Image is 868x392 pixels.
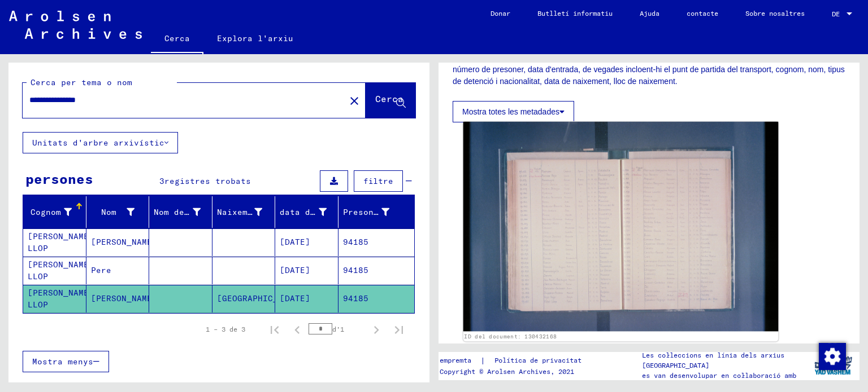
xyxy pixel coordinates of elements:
img: Arolsen_neg.svg [9,11,142,39]
font: Butlletí informatiu [537,9,613,17]
mat-icon: close [348,94,361,108]
button: filtre [354,170,403,192]
font: [GEOGRAPHIC_DATA] [217,293,303,303]
font: | [480,355,485,365]
font: filtre [363,176,393,186]
div: Nom de naixement [154,203,215,221]
font: [DATE] [280,265,310,275]
mat-header-cell: Nom [86,196,150,228]
font: Donar [491,9,510,17]
a: Explora l'arxiu [203,25,307,52]
button: Clar [343,89,366,112]
font: 1 – 3 de 3 [206,325,245,333]
font: [PERSON_NAME] LLOP [28,259,94,281]
button: Unitats d'arbre arxivístic [23,132,178,153]
font: d'1 [332,325,344,333]
font: Presoner núm. [343,207,409,217]
font: Nom [101,207,116,217]
font: Mostra menys [32,356,93,367]
font: [PERSON_NAME] LLOP [28,231,94,253]
font: [PERSON_NAME] [91,237,157,247]
font: DE [832,10,840,18]
font: Copyright © Arolsen Archives, 2021 [440,367,574,376]
font: 3 [159,176,164,186]
font: número de presoner, data d'entrada, de vegades incloent-hi el punt de partida del transport, cogn... [453,65,845,86]
font: es van desenvolupar en col·laboració amb [642,371,796,380]
font: 94185 [343,237,368,247]
font: Sobre nosaltres [745,9,805,17]
div: Nom [91,203,149,221]
button: Pàgina anterior [286,318,309,341]
a: Cerca [151,25,203,54]
font: 94185 [343,265,368,275]
font: 94185 [343,293,368,303]
font: data de naixement [280,207,366,217]
font: empremta [440,356,471,364]
font: Pere [91,265,111,275]
font: Cognom [31,207,61,217]
font: Política de privacitat [494,356,581,364]
font: Mostra totes les metadades [462,107,559,116]
font: contacte [687,9,718,17]
font: [DATE] [280,237,310,247]
font: [DATE] [280,293,310,303]
img: 001.jpg [463,122,779,332]
font: Nom de naixement [154,207,235,217]
font: Cerca [375,93,403,104]
div: Canviar el consentiment [818,342,845,369]
font: Explora l'arxiu [217,33,293,43]
button: Cerca [366,83,415,118]
font: [PERSON_NAME] [91,293,157,303]
mat-header-cell: data de naixement [275,196,338,228]
mat-header-cell: Naixement [212,196,276,228]
a: empremta [440,355,480,367]
div: data de naixement [280,203,341,221]
button: Mostra menys [23,351,109,372]
button: Mostra totes les metadades [453,101,574,122]
div: Cognom [28,203,86,221]
font: registres trobats [164,176,251,186]
font: Naixement [217,207,263,217]
font: [PERSON_NAME] LLOP [28,288,94,310]
img: Canviar el consentiment [819,343,846,370]
font: Cerca [164,33,190,43]
font: Cerca per tema o nom [31,77,132,87]
font: Ajuda [640,9,659,17]
div: Presoner núm. [343,203,404,221]
button: Pàgina següent [365,318,388,341]
a: ID del document: 130432168 [464,333,557,340]
button: Última pàgina [388,318,410,341]
img: yv_logo.png [812,351,854,380]
div: Naixement [217,203,276,221]
a: Política de privacitat [485,355,595,367]
font: Unitats d'arbre arxivístic [32,138,164,148]
button: Primera pàgina [263,318,286,341]
mat-header-cell: Cognom [23,196,86,228]
font: persones [25,170,93,187]
mat-header-cell: Nom de naixement [149,196,212,228]
mat-header-cell: Presoner núm. [338,196,415,228]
